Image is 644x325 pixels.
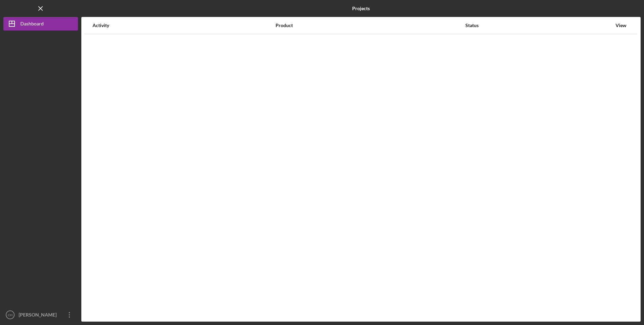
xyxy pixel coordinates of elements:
[20,17,44,32] div: Dashboard
[612,23,629,28] div: View
[93,23,275,28] div: Activity
[8,313,13,317] text: CH
[17,308,61,323] div: [PERSON_NAME]
[465,23,612,28] div: Status
[3,308,78,322] button: CH[PERSON_NAME]
[276,23,465,28] div: Product
[3,17,78,31] button: Dashboard
[352,6,370,11] b: Projects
